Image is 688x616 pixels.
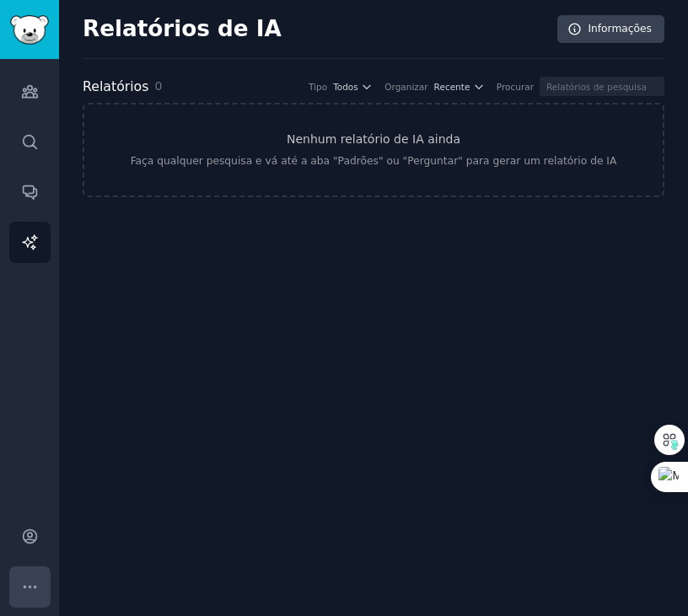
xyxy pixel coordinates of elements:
[434,82,470,92] font: Recente
[588,23,652,35] font: Informações
[83,103,664,197] a: Nenhum relatório de IA aindaFaça qualquer pesquisa e vá até a aba "Padrões" ou "Perguntar" para g...
[333,82,358,92] font: Todos
[540,77,664,96] input: Relatórios de pesquisa
[309,82,327,92] font: Tipo
[434,81,485,93] button: Recente
[333,81,373,93] button: Todos
[497,82,534,92] font: Procurar
[384,82,427,92] font: Organizar
[287,132,460,146] font: Nenhum relatório de IA ainda
[131,155,617,167] font: Faça qualquer pesquisa e vá até a aba "Padrões" ou "Perguntar" para gerar um relatório de IA
[83,16,282,41] font: Relatórios de IA
[83,78,148,94] font: Relatórios
[557,15,664,44] a: Informações
[154,79,162,93] font: 0
[10,15,49,45] img: Logotipo do GummySearch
